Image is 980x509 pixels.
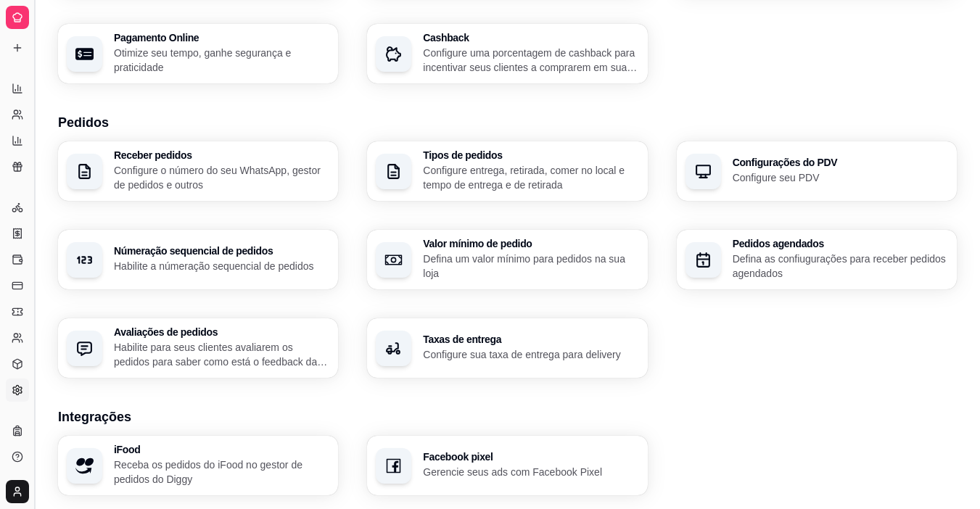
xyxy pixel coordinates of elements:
[58,112,957,133] h3: Pedidos
[677,230,957,289] button: Pedidos agendadosDefina as confiugurações para receber pedidos agendados
[114,444,329,455] h3: iFood
[114,246,329,256] h3: Númeração sequencial de pedidos
[367,24,647,83] button: CashbackConfigure uma porcentagem de cashback para incentivar seus clientes a comprarem em sua loja
[423,33,638,43] h3: Cashback
[58,318,338,378] button: Avaliações de pedidosHabilite para seus clientes avaliarem os pedidos para saber como está o feed...
[423,239,638,249] h3: Valor mínimo de pedido
[733,239,948,249] h3: Pedidos agendados
[367,436,647,495] button: Facebook pixelGerencie seus ads com Facebook Pixel
[423,163,638,192] p: Configure entrega, retirada, comer no local e tempo de entrega e de retirada
[114,33,329,43] h3: Pagamento Online
[58,24,338,83] button: Pagamento OnlineOtimize seu tempo, ganhe segurança e praticidade
[423,452,638,462] h3: Facebook pixel
[58,230,338,289] button: Númeração sequencial de pedidosHabilite a númeração sequencial de pedidos
[423,465,638,479] p: Gerencie seus ads com Facebook Pixel
[114,327,329,337] h3: Avaliações de pedidos
[677,141,957,201] button: Configurações do PDVConfigure seu PDV
[114,340,329,369] p: Habilite para seus clientes avaliarem os pedidos para saber como está o feedback da sua loja
[423,252,638,281] p: Defina um valor mínimo para pedidos na sua loja
[367,141,647,201] button: Tipos de pedidosConfigure entrega, retirada, comer no local e tempo de entrega e de retirada
[423,150,638,160] h3: Tipos de pedidos
[114,259,329,273] p: Habilite a númeração sequencial de pedidos
[423,46,638,75] p: Configure uma porcentagem de cashback para incentivar seus clientes a comprarem em sua loja
[58,407,957,427] h3: Integrações
[367,230,647,289] button: Valor mínimo de pedidoDefina um valor mínimo para pedidos na sua loja
[114,163,329,192] p: Configure o número do seu WhatsApp, gestor de pedidos e outros
[114,46,329,75] p: Otimize seu tempo, ganhe segurança e praticidade
[58,141,338,201] button: Receber pedidosConfigure o número do seu WhatsApp, gestor de pedidos e outros
[733,157,948,167] h3: Configurações do PDV
[58,436,338,495] button: iFoodReceba os pedidos do iFood no gestor de pedidos do Diggy
[367,318,647,378] button: Taxas de entregaConfigure sua taxa de entrega para delivery
[423,347,638,362] p: Configure sua taxa de entrega para delivery
[114,458,329,487] p: Receba os pedidos do iFood no gestor de pedidos do Diggy
[733,170,948,185] p: Configure seu PDV
[114,150,329,160] h3: Receber pedidos
[423,334,638,344] h3: Taxas de entrega
[733,252,948,281] p: Defina as confiugurações para receber pedidos agendados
